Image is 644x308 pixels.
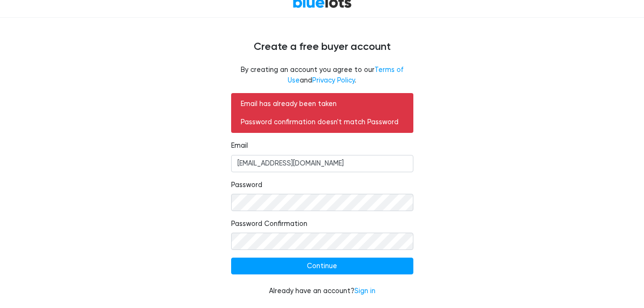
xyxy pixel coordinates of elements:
[288,66,403,84] a: Terms of Use
[231,141,248,151] label: Email
[241,99,404,109] p: Email has already been taken
[35,41,610,53] h4: Create a free buyer account
[231,258,413,275] input: Continue
[241,117,404,128] p: Password confirmation doesn't match Password
[231,219,307,229] label: Password Confirmation
[231,286,413,296] div: Already have an account?
[354,287,375,295] a: Sign in
[312,76,355,84] a: Privacy Policy
[231,180,262,190] label: Password
[231,65,413,85] fieldset: By creating an account you agree to our and .
[231,155,413,172] input: Email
